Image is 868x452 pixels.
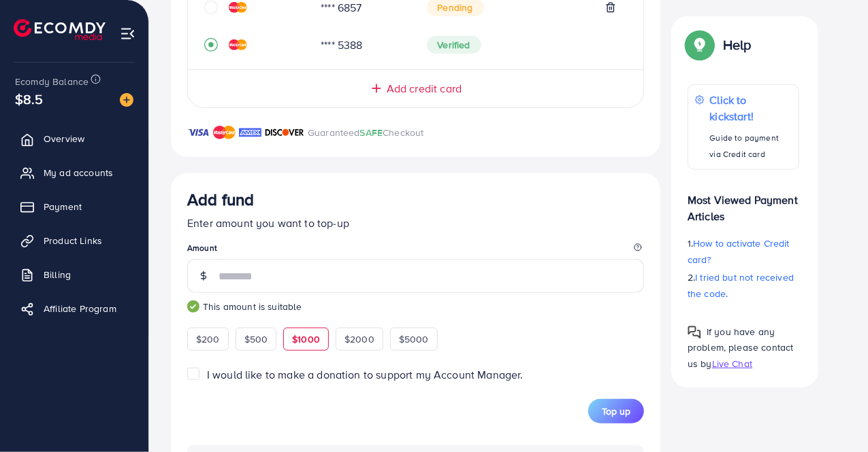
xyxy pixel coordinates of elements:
[688,271,794,300] span: I tried but not received the code.
[688,325,794,370] span: If you have any problem, please contact us by
[10,125,138,152] a: Overview
[239,124,261,141] img: brand
[588,399,644,423] button: Top up
[207,367,524,382] span: I would like to make a donation to support my Account Manager.
[710,130,792,162] p: Guide to payment via Credit card
[44,166,113,179] span: My ad accounts
[712,356,752,370] span: Live Chat
[187,124,210,141] img: brand
[688,235,799,268] p: 1.
[688,269,799,302] p: 2.
[213,124,236,141] img: brand
[344,332,374,346] span: $2000
[688,181,799,224] p: Most Viewed Payment Articles
[810,391,858,442] iframe: Chat
[229,2,247,13] img: credit
[229,39,247,50] img: credit
[688,33,712,57] img: Popup guide
[187,215,644,231] p: Enter amount you want to top-up
[14,19,106,40] img: logo
[120,93,133,107] img: image
[187,242,644,259] legend: Amount
[187,300,644,313] small: This amount is suitable
[292,332,320,346] span: $1000
[244,332,268,346] span: $500
[602,404,630,418] span: Top up
[204,38,218,52] svg: record circle
[688,237,790,266] span: How to activate Credit card?
[44,132,84,145] span: Overview
[15,75,89,88] span: Ecomdy Balance
[10,159,138,186] a: My ad accounts
[387,81,462,97] span: Add credit card
[10,261,138,288] a: Billing
[44,234,102,247] span: Product Links
[15,89,44,109] span: $8.5
[265,124,304,141] img: brand
[10,227,138,254] a: Product Links
[44,268,71,281] span: Billing
[120,26,135,41] img: menu
[204,1,218,14] svg: circle
[427,36,481,54] span: Verified
[10,295,138,322] a: Affiliate Program
[723,37,752,53] p: Help
[308,124,424,141] p: Guaranteed Checkout
[688,326,701,339] img: Popup guide
[710,92,792,124] p: Click to kickstart!
[44,302,116,315] span: Affiliate Program
[187,190,254,209] h3: Add fund
[399,332,429,346] span: $5000
[187,300,199,313] img: guide
[196,332,220,346] span: $200
[44,200,82,213] span: Payment
[360,126,383,139] span: SAFE
[10,193,138,220] a: Payment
